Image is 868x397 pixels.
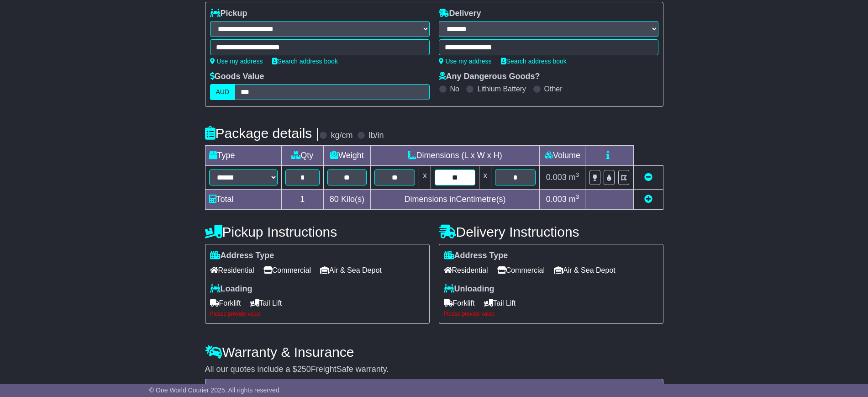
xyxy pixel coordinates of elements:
span: Commercial [497,263,545,277]
span: m [569,173,579,182]
span: 80 [330,195,339,204]
sup: 3 [576,193,579,200]
label: Pickup [210,9,247,19]
td: Qty [281,146,324,166]
label: Loading [210,284,253,294]
span: Tail Lift [250,296,282,310]
td: Dimensions in Centimetre(s) [370,190,540,210]
span: 250 [297,365,311,374]
label: Other [544,85,563,93]
span: Residential [210,263,254,277]
label: lb/in [368,131,384,141]
span: 0.003 [546,173,567,182]
a: Remove this item [644,173,652,182]
label: Lithium Battery [477,85,526,93]
span: m [569,195,579,204]
label: Unloading [444,284,494,294]
div: Please provide value [444,311,658,317]
h4: Pickup Instructions [205,224,430,239]
span: © One World Courier 2025. All rights reserved. [149,386,281,394]
label: No [450,85,459,93]
label: Any Dangerous Goods? [439,72,540,82]
td: Kilo(s) [324,190,371,210]
span: Air & Sea Depot [320,263,382,277]
a: Use my address [210,58,263,65]
span: 0.003 [546,195,567,204]
a: Search address book [272,58,338,65]
label: Delivery [439,9,481,19]
h4: Warranty & Insurance [205,344,663,360]
span: Commercial [263,263,311,277]
span: Tail Lift [484,296,516,310]
td: Volume [540,146,585,166]
label: Goods Value [210,72,264,82]
a: Use my address [439,58,492,65]
h4: Package details | [205,126,320,141]
a: Search address book [501,58,567,65]
td: Dimensions (L x W x H) [370,146,540,166]
label: Address Type [210,251,274,261]
div: Please provide value [210,311,425,317]
span: Air & Sea Depot [554,263,615,277]
label: Address Type [444,251,508,261]
td: Weight [324,146,371,166]
td: x [419,166,431,190]
td: 1 [281,190,324,210]
a: Add new item [644,195,652,204]
td: Type [205,146,281,166]
label: AUD [210,84,236,100]
span: Forklift [444,296,475,310]
sup: 3 [576,171,579,178]
h4: Delivery Instructions [439,224,663,239]
span: Forklift [210,296,241,310]
div: All our quotes include a $ FreightSafe warranty. [205,365,663,375]
label: kg/cm [331,131,352,141]
span: Residential [444,263,488,277]
td: x [479,166,491,190]
td: Total [205,190,281,210]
